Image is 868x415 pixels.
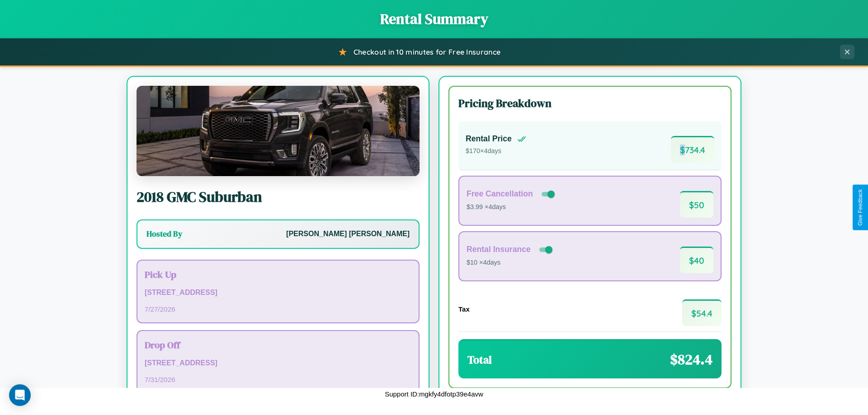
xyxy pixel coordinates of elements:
p: [PERSON_NAME] [PERSON_NAME] [286,228,410,241]
p: 7 / 27 / 2026 [145,303,411,315]
h3: Drop Off [145,338,411,351]
span: $ 40 [680,247,713,273]
p: Support ID: mgkfy4dfotp39e4avw [385,388,483,400]
h4: Rental Price [466,134,512,144]
span: $ 734.4 [671,136,714,163]
div: Open Intercom Messenger [9,384,31,406]
span: $ 50 [680,191,713,218]
p: [STREET_ADDRESS] [145,357,411,370]
p: $10 × 4 days [467,257,554,269]
img: GMC Suburban [137,86,420,176]
h4: Rental Insurance [467,245,531,254]
span: Checkout in 10 minutes for Free Insurance [354,47,500,56]
h2: 2018 GMC Suburban [137,187,420,207]
h1: Rental Summary [9,9,859,29]
h3: Total [467,352,492,367]
span: $ 824.4 [670,350,712,369]
h4: Tax [458,305,470,313]
h3: Pick Up [145,268,411,281]
h3: Hosted By [146,228,182,239]
h3: Pricing Breakdown [458,96,722,111]
p: [STREET_ADDRESS] [145,286,411,299]
div: Give Feedback [857,189,863,226]
span: $ 54.4 [682,299,722,326]
p: $3.99 × 4 days [467,201,557,213]
p: 7 / 31 / 2026 [145,373,411,386]
p: $ 170 × 4 days [466,145,526,157]
h4: Free Cancellation [467,189,533,199]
